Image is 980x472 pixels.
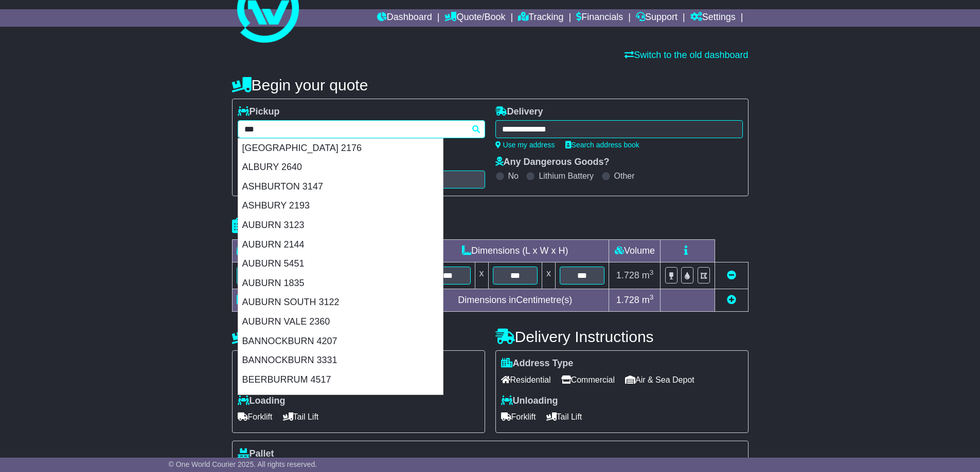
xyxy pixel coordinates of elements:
[238,177,443,197] div: ASHBURTON 3147
[238,370,443,390] div: BEERBURRUM 4517
[518,9,563,27] a: Tracking
[642,295,654,305] span: m
[377,9,432,27] a: Dashboard
[444,9,505,27] a: Quote/Book
[495,328,749,345] h4: Delivery Instructions
[238,235,443,255] div: AUBURN 2144
[238,448,274,460] label: Pallet
[238,293,443,312] div: AUBURN SOUTH 3122
[238,106,280,118] label: Pickup
[565,141,639,149] a: Search address book
[238,196,443,216] div: ASHBURY 2193
[495,106,543,118] label: Delivery
[238,332,443,351] div: BANNOCKBURN 4207
[232,217,361,234] h4: Package details |
[501,409,536,425] span: Forklift
[238,312,443,332] div: AUBURN VALE 2360
[539,171,594,181] label: Lithium Battery
[546,409,582,425] span: Tail Lift
[636,9,678,27] a: Support
[238,409,273,425] span: Forklift
[616,270,639,280] span: 1.728
[576,9,623,27] a: Financials
[642,270,654,280] span: m
[238,389,443,409] div: BINGLEBURRA 2311
[495,157,610,168] label: Any Dangerous Goods?
[501,395,558,407] label: Unloading
[561,372,615,388] span: Commercial
[232,77,749,93] h4: Begin your quote
[616,295,639,305] span: 1.728
[238,139,443,158] div: [GEOGRAPHIC_DATA] 2176
[238,254,443,274] div: AUBURN 5451
[650,293,654,301] sup: 3
[614,171,635,181] label: Other
[421,240,609,262] td: Dimensions (L x W x H)
[232,328,485,345] h4: Pickup Instructions
[232,289,318,312] td: Total
[542,262,555,289] td: x
[283,409,319,425] span: Tail Lift
[650,269,654,276] sup: 3
[238,395,286,407] label: Loading
[495,141,555,149] a: Use my address
[238,216,443,235] div: AUBURN 3123
[609,240,661,262] td: Volume
[421,289,609,312] td: Dimensions in Centimetre(s)
[508,171,519,181] label: No
[238,274,443,293] div: AUBURN 1835
[475,262,488,289] td: x
[238,158,443,177] div: ALBURY 2640
[232,240,318,262] td: Type
[727,270,736,280] a: Remove this item
[501,372,551,388] span: Residential
[238,351,443,370] div: BANNOCKBURN 3331
[690,9,736,27] a: Settings
[169,460,317,468] span: © One World Courier 2025. All rights reserved.
[625,50,748,60] a: Switch to the old dashboard
[727,295,736,305] a: Add new item
[501,358,574,369] label: Address Type
[625,372,694,388] span: Air & Sea Depot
